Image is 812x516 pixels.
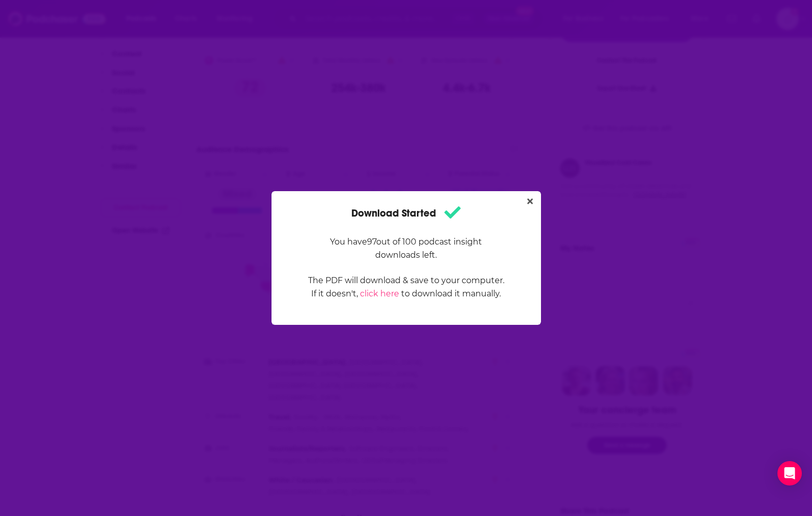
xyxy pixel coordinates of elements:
button: Close [523,195,537,208]
div: Open Intercom Messenger [777,461,802,485]
p: You have 97 out of 100 podcast insight downloads left. [308,235,505,262]
a: click here [360,289,399,298]
h1: Download Started [351,203,461,223]
p: The PDF will download & save to your computer. If it doesn't, to download it manually. [308,274,505,300]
